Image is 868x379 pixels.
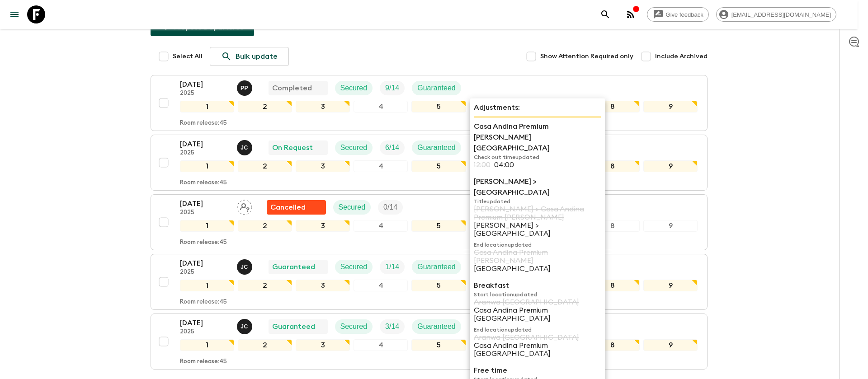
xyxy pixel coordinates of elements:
span: Select All [173,52,203,61]
div: Trip Fill [380,81,405,95]
span: Assign pack leader [237,202,252,210]
p: Bulk update [236,51,278,62]
p: 1 / 14 [385,262,399,272]
p: Free time [474,365,601,376]
p: Secured [340,142,368,153]
div: 9 [643,101,698,112]
span: Include Archived [655,52,708,61]
p: End location updated [474,241,601,248]
p: End location updated [474,326,601,333]
p: [DATE] [180,79,230,90]
p: Room release: 45 [180,358,227,365]
div: 9 [643,160,698,172]
div: 3 [296,160,350,172]
p: Room release: 45 [180,239,227,246]
p: Aranwa [GEOGRAPHIC_DATA] [474,333,601,342]
p: Secured [340,321,368,332]
p: Secured [340,262,368,272]
p: Room release: 45 [180,299,227,306]
p: Secured [339,202,366,213]
div: 8 [585,280,640,291]
p: Title updated [474,198,601,205]
div: 1 [180,280,234,291]
p: Guaranteed [417,142,456,153]
p: 2025 [180,209,230,216]
div: 1 [180,339,234,351]
div: 8 [585,101,640,112]
span: Pabel Perez [237,83,254,90]
p: [DATE] [180,318,230,328]
div: Flash Pack cancellation [267,200,326,215]
div: 9 [643,280,698,291]
p: Check out time updated [474,154,601,161]
div: 3 [296,220,350,232]
p: 2025 [180,328,230,336]
div: 4 [354,339,408,351]
p: Guaranteed [272,262,315,272]
div: 4 [354,220,408,232]
div: Trip Fill [380,260,405,274]
div: 8 [585,220,640,232]
button: menu [5,5,24,23]
div: 9 [643,339,698,351]
div: 2 [238,101,292,112]
div: 2 [238,339,292,351]
div: 4 [354,160,408,172]
p: 6 / 14 [385,142,399,153]
p: 2025 [180,90,230,97]
p: On Request [272,142,313,153]
div: 3 [296,339,350,351]
p: Breakfast [474,280,601,291]
div: 3 [296,101,350,112]
p: J C [241,144,248,151]
span: Julio Camacho [237,322,254,329]
p: [PERSON_NAME] > [GEOGRAPHIC_DATA] [474,176,601,198]
div: 8 [585,339,640,351]
span: Julio Camacho [237,143,254,150]
div: Trip Fill [380,140,405,155]
p: [PERSON_NAME] > Casa Andina Premium [PERSON_NAME] [474,205,601,221]
span: [EMAIL_ADDRESS][DOMAIN_NAME] [726,11,836,18]
div: 2 [238,220,292,232]
p: J C [241,323,248,330]
p: Guaranteed [272,321,315,332]
div: 1 [180,101,234,112]
p: [DATE] [180,258,230,269]
p: 0 / 14 [383,202,397,213]
div: 5 [411,339,466,351]
p: 2025 [180,269,230,276]
p: [DATE] [180,139,230,150]
span: Julio Camacho [237,262,254,269]
p: Room release: 45 [180,179,227,187]
div: 5 [411,101,466,112]
p: Aranwa [GEOGRAPHIC_DATA] [474,298,601,306]
div: 1 [180,220,234,232]
p: Casa Andina Premium [GEOGRAPHIC_DATA] [474,306,601,323]
p: Cancelled [270,202,306,213]
p: Secured [340,83,368,94]
p: [DATE] [180,198,230,209]
div: 2 [238,280,292,291]
p: [GEOGRAPHIC_DATA] [474,265,601,273]
span: Show Attention Required only [540,52,633,61]
div: 4 [354,280,408,291]
p: Casa Andina Premium [PERSON_NAME] [474,248,601,265]
p: 12:00 [474,161,491,169]
p: Start location updated [474,291,601,298]
div: Trip Fill [380,319,405,334]
p: Guaranteed [417,321,456,332]
p: Adjustments: [474,102,601,113]
button: search adventures [596,5,614,23]
p: [PERSON_NAME] > [GEOGRAPHIC_DATA] [474,221,601,238]
div: 2 [238,160,292,172]
div: Trip Fill [378,200,403,215]
p: Room release: 45 [180,120,227,127]
div: 1 [180,160,234,172]
div: 8 [585,160,640,172]
span: Give feedback [661,11,708,18]
p: J C [241,263,248,271]
div: 4 [354,101,408,112]
p: 2025 [180,150,230,157]
div: 3 [296,280,350,291]
p: Completed [272,83,312,94]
